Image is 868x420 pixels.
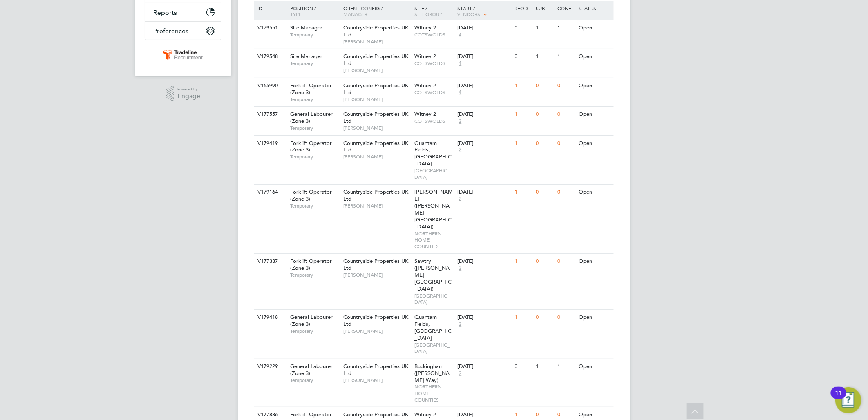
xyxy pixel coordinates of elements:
[534,1,555,15] div: Sub
[534,310,555,325] div: 0
[343,154,411,160] span: [PERSON_NAME]
[577,136,613,151] div: Open
[512,78,534,93] div: 1
[415,257,452,292] span: Sawtry ([PERSON_NAME][GEOGRAPHIC_DATA])
[343,272,411,278] span: [PERSON_NAME]
[290,32,339,38] span: Temporary
[457,118,463,125] span: 2
[415,342,454,355] span: [GEOGRAPHIC_DATA]
[457,196,463,203] span: 2
[290,60,339,67] span: Temporary
[415,24,436,31] span: Witney 2
[290,377,339,384] span: Temporary
[457,370,463,377] span: 2
[153,9,177,16] span: Reports
[577,359,613,374] div: Open
[343,111,408,124] span: Countryside Properties UK Ltd
[343,38,411,45] span: [PERSON_NAME]
[512,310,534,325] div: 1
[415,32,454,38] span: COTSWOLDS
[255,185,284,200] div: V179164
[145,48,221,61] a: Go to home page
[343,314,408,327] span: Countryside Properties UK Ltd
[415,53,436,60] span: Witney 2
[415,230,454,250] span: NORTHERN HOME COUNTIES
[415,118,454,124] span: COTSWOLDS
[512,107,534,122] div: 1
[415,293,454,305] span: [GEOGRAPHIC_DATA]
[343,53,408,67] span: Countryside Properties UK Ltd
[534,78,555,93] div: 0
[457,411,510,418] div: [DATE]
[177,86,200,93] span: Powered by
[343,125,411,131] span: [PERSON_NAME]
[577,1,613,15] div: Status
[290,96,339,103] span: Temporary
[290,125,339,131] span: Temporary
[534,136,555,151] div: 0
[534,20,555,36] div: 1
[415,89,454,96] span: COTSWOLDS
[555,310,577,325] div: 0
[555,185,577,200] div: 0
[415,11,443,17] span: Site Group
[555,1,577,15] div: Conf
[290,188,332,202] span: Forklift Operator (Zone 3)
[290,314,333,327] span: General Labourer (Zone 3)
[290,203,339,209] span: Temporary
[555,136,577,151] div: 0
[534,107,555,122] div: 0
[577,49,613,64] div: Open
[577,78,613,93] div: Open
[415,60,454,67] span: COTSWOLDS
[512,49,534,64] div: 0
[457,265,463,272] span: 2
[413,1,456,21] div: Site /
[415,167,454,180] span: [GEOGRAPHIC_DATA]
[255,20,284,36] div: V179551
[343,11,367,17] span: Manager
[457,140,510,147] div: [DATE]
[534,359,555,374] div: 1
[555,254,577,269] div: 0
[457,32,463,38] span: 4
[255,359,284,374] div: V179229
[457,11,480,17] span: Vendors
[255,1,284,15] div: ID
[534,49,555,64] div: 1
[255,136,284,151] div: V179419
[343,82,408,96] span: Countryside Properties UK Ltd
[577,254,613,269] div: Open
[415,314,452,341] span: Quantam Fields, [GEOGRAPHIC_DATA]
[512,254,534,269] div: 1
[415,111,436,117] span: Witney 2
[145,3,221,21] button: Reports
[290,111,333,124] span: General Labourer (Zone 3)
[555,78,577,93] div: 0
[290,257,332,271] span: Forklift Operator (Zone 3)
[343,67,411,74] span: [PERSON_NAME]
[512,136,534,151] div: 1
[415,411,436,418] span: Witney 2
[341,1,413,21] div: Client Config /
[457,258,510,265] div: [DATE]
[255,107,284,122] div: V177557
[415,82,436,89] span: Witney 2
[512,20,534,36] div: 0
[166,86,201,102] a: Powered byEngage
[343,188,408,202] span: Countryside Properties UK Ltd
[145,22,221,40] button: Preferences
[284,1,341,21] div: Position /
[835,393,842,404] div: 11
[577,20,613,36] div: Open
[577,310,613,325] div: Open
[534,254,555,269] div: 0
[457,60,463,67] span: 4
[290,24,322,31] span: Site Manager
[457,25,510,32] div: [DATE]
[455,1,512,22] div: Start /
[555,49,577,64] div: 1
[343,24,408,38] span: Countryside Properties UK Ltd
[343,140,408,154] span: Countryside Properties UK Ltd
[290,11,302,17] span: Type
